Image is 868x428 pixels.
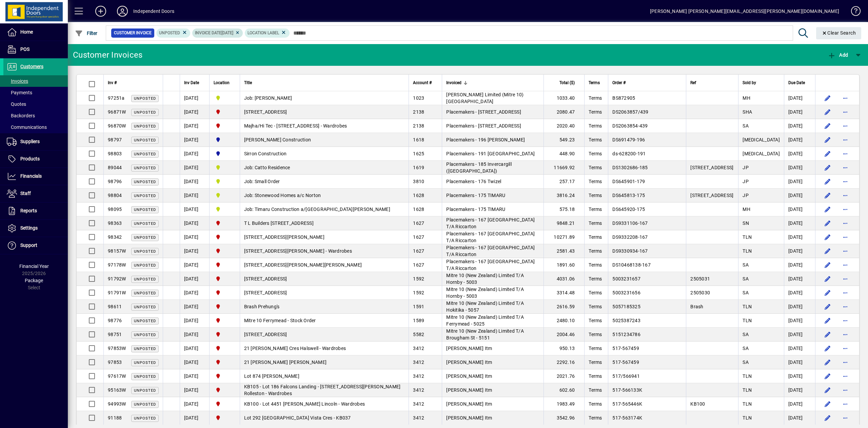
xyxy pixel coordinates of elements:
span: [STREET_ADDRESS] [690,193,733,198]
span: [STREET_ADDRESS][PERSON_NAME][PERSON_NAME] [244,262,362,268]
span: Location Label [248,31,279,35]
td: [DATE] [180,202,209,216]
button: Edit [822,287,833,298]
td: 10271.89 [544,230,584,244]
td: [DATE] [180,147,209,161]
td: [DATE] [180,189,209,202]
span: Christchurch [214,247,236,255]
span: Placemakers - 175 TIMARU [446,207,505,212]
span: DS2063857/439 [612,109,648,115]
td: [DATE] [180,286,209,300]
span: 1619 [413,165,424,170]
div: Account # [413,79,438,86]
span: DS9331106-167 [612,220,648,226]
span: Unposted [134,235,156,240]
button: Edit [822,343,833,354]
span: Terms [589,290,602,295]
div: Independent Doors [133,6,174,17]
span: 2138 [413,109,424,115]
span: Sold by [743,79,756,86]
span: Terms [589,151,602,156]
td: [DATE] [180,161,209,175]
span: Due Date [788,79,805,86]
span: [STREET_ADDRESS] [244,290,287,295]
span: POS [20,46,29,52]
td: 2080.47 [544,105,584,119]
span: 1628 [413,193,424,198]
button: More options [840,343,851,354]
span: 98095 [108,207,122,212]
span: SHA [743,109,752,115]
span: Terms [589,248,602,254]
span: 97178W [108,262,126,268]
td: [DATE] [784,91,815,105]
td: [DATE] [180,230,209,244]
span: [STREET_ADDRESS] [244,276,287,281]
span: Unposted [134,138,156,142]
td: [DATE] [784,216,815,230]
a: POS [3,41,68,58]
button: More options [840,190,851,201]
button: Edit [822,329,833,340]
td: 4031.06 [544,272,584,286]
span: 2138 [413,123,424,129]
button: Edit [822,398,833,409]
span: Cromwell Central Otago [214,150,236,157]
span: JP [743,165,749,170]
span: [STREET_ADDRESS][PERSON_NAME] - Wardrobes [244,248,352,254]
button: Edit [822,357,833,368]
span: Home [20,29,33,35]
span: 1628 [413,207,424,212]
button: More options [840,232,851,242]
span: Terms [589,165,602,170]
span: Suppliers [20,139,40,144]
span: DS10468138-167 [612,262,651,268]
span: 98804 [108,193,122,198]
span: 1627 [413,262,424,268]
button: Edit [822,301,833,312]
span: Job: Timaru Construction a/[GEOGRAPHIC_DATA][PERSON_NAME] [244,207,390,212]
td: 9848.21 [544,216,584,230]
span: Timaru [214,206,236,213]
td: [DATE] [180,272,209,286]
span: DS2063854-439 [612,123,648,129]
td: [DATE] [784,286,815,300]
span: Unposted [159,31,180,35]
span: DS645901-179 [612,179,645,184]
button: Edit [822,218,833,229]
button: Edit [822,148,833,159]
span: DS1302686-185 [612,165,648,170]
span: BS872905 [612,95,635,101]
td: [DATE] [784,230,815,244]
span: Terms [589,137,602,142]
td: 3314.48 [544,286,584,300]
span: Majha/Hi Tec - [STREET_ADDRESS] - Wardrobes [244,123,347,129]
td: [DATE] [784,244,815,258]
button: Edit [822,273,833,284]
td: 575.18 [544,202,584,216]
span: 5003231657 [612,276,640,281]
span: 96871W [108,109,126,115]
a: Products [3,151,68,168]
button: More options [840,106,851,117]
span: Order # [612,79,626,86]
span: Unposted [134,208,156,212]
button: More options [840,134,851,145]
span: 1625 [413,151,424,156]
td: [DATE] [784,161,815,175]
span: Cromwell Central Otago [214,136,236,143]
span: 98797 [108,137,122,142]
div: Ref [690,79,734,86]
span: [STREET_ADDRESS][PERSON_NAME] [244,234,324,240]
span: Placemakers - 175 TIMARU [446,193,505,198]
button: Edit [822,162,833,173]
td: [DATE] [180,216,209,230]
td: [DATE] [180,133,209,147]
td: [DATE] [784,189,815,202]
span: Christchurch [214,108,236,116]
span: Placemakers - 167 [GEOGRAPHIC_DATA] T/A Riccarton [446,259,535,271]
span: Unposted [134,124,156,129]
span: Sirron Construction [244,151,287,156]
a: Financials [3,168,68,185]
span: Job: Small Order [244,179,280,184]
